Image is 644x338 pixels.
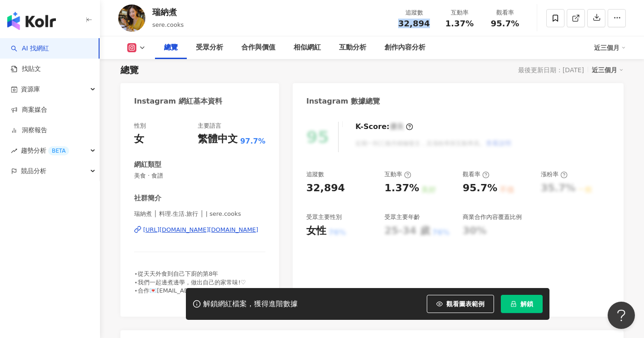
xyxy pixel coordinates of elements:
div: 1.37% [384,181,419,195]
div: 總覽 [164,42,178,53]
div: 受眾主要性別 [306,213,342,221]
button: 解鎖 [501,295,543,313]
span: ⋆從天天外食到自己下廚的第8年 ⋆我們一起邊煮邊學，做出自己的家常味!♡ ⋆合作💌[EMAIL_ADDRESS][DOMAIN_NAME] ■家常菜 ■新手料理 ■體驗生活 ■日常分享 [134,270,264,302]
div: 追蹤數 [397,8,431,17]
div: K-Score : [355,122,413,132]
div: 32,894 [306,181,345,195]
a: 找貼文 [11,65,41,74]
div: 繁體中文 [198,132,238,146]
div: 性別 [134,122,146,130]
span: 32,894 [398,19,429,28]
div: 95.7% [463,181,497,195]
div: Instagram 網紅基本資料 [134,96,222,106]
a: 洞察報告 [11,126,47,135]
span: lock [510,301,517,307]
div: 追蹤數 [306,170,324,179]
span: 瑞納煮 │ 料理.生活.旅行 │ | sere.cooks [134,210,265,218]
span: 資源庫 [21,79,40,99]
div: Instagram 數據總覽 [306,96,380,106]
div: 主要語言 [198,122,221,130]
div: 創作內容分析 [384,42,425,53]
div: 女性 [306,224,326,238]
span: 美食 · 食譜 [134,172,265,180]
div: 網紅類型 [134,160,161,169]
div: 互動分析 [339,42,366,53]
span: 趨勢分析 [21,140,69,161]
div: BETA [48,146,69,155]
div: 觀看率 [488,8,522,17]
div: 瑞納煮 [152,6,184,18]
div: 受眾分析 [196,42,223,53]
div: 受眾主要年齡 [384,213,420,221]
div: 最後更新日期：[DATE] [518,66,584,74]
a: searchAI 找網紅 [11,44,49,53]
div: 漲粉率 [541,170,568,179]
div: 總覽 [120,64,139,76]
a: 商案媒合 [11,105,47,114]
a: [URL][DOMAIN_NAME][DOMAIN_NAME] [134,226,265,234]
span: 95.7% [491,19,519,28]
img: KOL Avatar [118,5,145,32]
span: 競品分析 [21,161,46,181]
div: 近三個月 [592,64,624,76]
span: 97.7% [240,136,265,146]
div: 社群簡介 [134,194,161,203]
div: 互動率 [442,8,477,17]
span: 1.37% [445,19,474,28]
button: 觀看圖表範例 [427,295,494,313]
div: 女 [134,132,144,146]
div: 商業合作內容覆蓋比例 [463,213,522,221]
div: 解鎖網紅檔案，獲得進階數據 [203,299,298,309]
div: 合作與價值 [241,42,275,53]
div: 觀看率 [463,170,489,179]
span: 解鎖 [520,300,533,308]
img: logo [7,12,56,30]
span: 觀看圖表範例 [446,300,484,308]
div: 相似網紅 [294,42,321,53]
span: sere.cooks [152,21,184,28]
div: 近三個月 [594,40,626,55]
div: [URL][DOMAIN_NAME][DOMAIN_NAME] [143,226,258,234]
span: rise [11,148,17,154]
div: 互動率 [384,170,411,179]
